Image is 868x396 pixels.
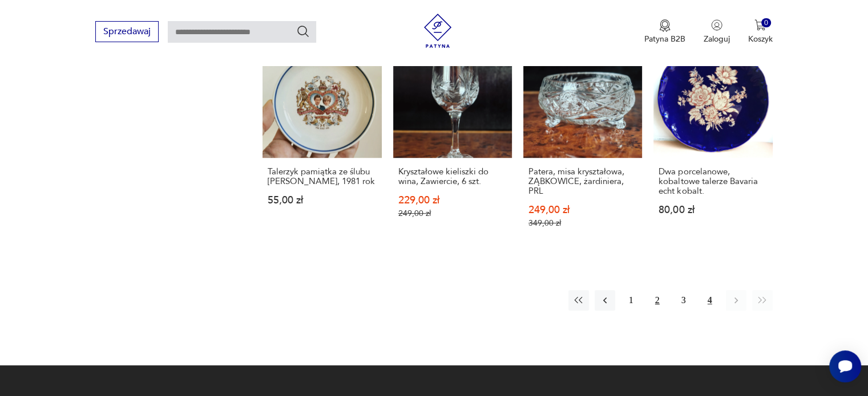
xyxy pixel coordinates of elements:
p: Patyna B2B [644,34,685,44]
img: Ikona medalu [659,19,671,32]
p: 249,00 zł [528,205,637,215]
p: 349,00 zł [528,218,637,228]
a: Produkt wyprzedanyTalerzyk pamiątka ze ślubu Karola i Diany, 1981 rokTalerzyk pamiątka ze ślubu [... [263,39,381,250]
p: 55,00 zł [268,195,376,205]
iframe: Smartsupp widget button [829,350,861,382]
h3: Talerzyk pamiątka ze ślubu [PERSON_NAME], 1981 rok [268,167,376,186]
a: Sprzedawaj [95,28,159,36]
button: Patyna B2B [644,19,685,44]
p: 229,00 zł [398,195,507,205]
button: 3 [673,290,694,311]
p: Zaloguj [704,34,730,44]
button: 1 [621,290,641,311]
button: Szukaj [296,25,310,38]
img: Ikona koszyka [754,19,766,31]
a: Produkt wyprzedanyDwa porcelanowe, kobaltowe talerze Bavaria echt kobalt.Dwa porcelanowe, kobalto... [653,39,772,250]
a: Produkt wyprzedanyPatera, misa kryształowa, ZĄBKOWICE, żardiniera, PRLPatera, misa kryształowa, Z... [523,39,642,250]
h3: Kryształowe kieliszki do wina, Zawiercie, 6 szt. [398,167,507,186]
a: Produkt wyprzedanyKryształowe kieliszki do wina, Zawiercie, 6 szt.Kryształowe kieliszki do wina, ... [393,39,512,250]
div: 0 [761,18,771,28]
p: Koszyk [748,34,773,44]
img: Ikonka użytkownika [711,19,722,31]
button: 2 [647,290,668,311]
p: 249,00 zł [398,209,507,218]
button: Sprzedawaj [95,21,159,42]
h3: Patera, misa kryształowa, ZĄBKOWICE, żardiniera, PRL [528,167,637,196]
h3: Dwa porcelanowe, kobaltowe talerze Bavaria echt kobalt. [659,167,767,196]
p: 80,00 zł [659,205,767,215]
button: 4 [700,290,720,311]
button: 0Koszyk [748,19,773,44]
button: Zaloguj [704,19,730,44]
a: Ikona medaluPatyna B2B [644,19,685,44]
img: Patyna - sklep z meblami i dekoracjami vintage [421,14,455,48]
